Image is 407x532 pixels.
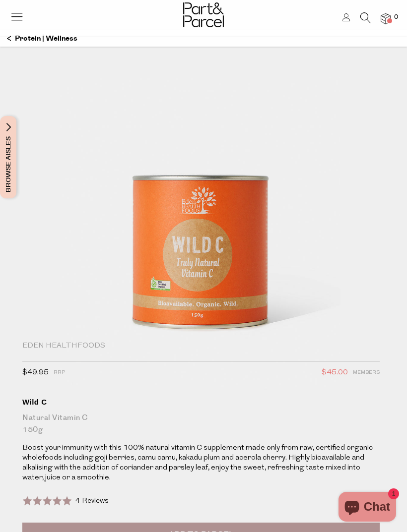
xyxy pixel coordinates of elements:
[22,341,380,351] div: Eden Healthfoods
[336,492,399,524] inbox-online-store-chat: Shopify online store chat
[183,2,224,27] img: Part&Parcel
[22,366,49,379] span: $49.95
[392,13,401,22] span: 0
[22,412,380,436] div: Natural Vitamin C 150g
[22,443,380,483] p: Boost your immunity with this 100% natural vitamin C supplement made only from raw, certified org...
[381,13,391,24] a: 0
[3,116,14,198] span: Browse Aisles
[7,30,77,47] a: Protein | Wellness
[54,366,65,379] span: RRP
[22,397,380,407] div: Wild C
[353,366,380,379] span: Members
[322,366,348,379] span: $45.00
[75,497,109,505] span: 4 Reviews
[55,42,352,393] img: Wild C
